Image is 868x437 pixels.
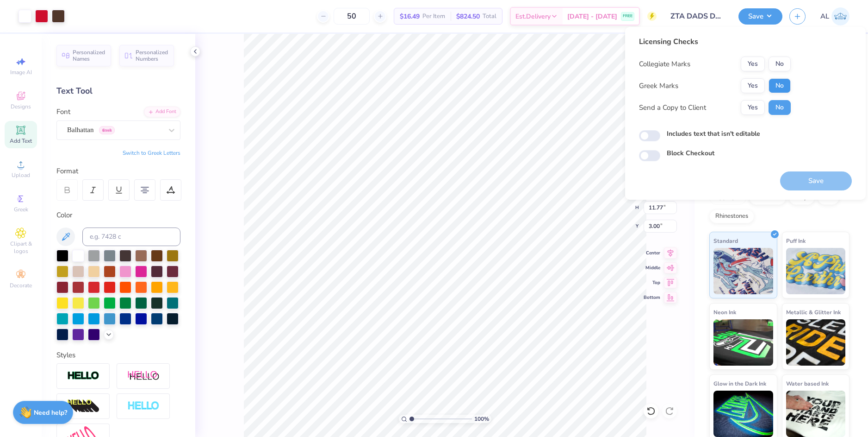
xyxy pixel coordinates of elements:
div: Licensing Checks [639,36,791,47]
img: Puff Ink [786,248,846,294]
label: Includes text that isn't editable [667,129,760,139]
span: Top [644,279,660,286]
div: Rhinestones [709,209,754,223]
img: Stroke [67,371,99,381]
img: Alyzza Lydia Mae Sobrino [831,7,849,25]
span: Water based Ink [786,379,829,388]
span: Decorate [10,282,32,289]
input: – – [334,8,370,25]
img: Negative Space [127,401,160,412]
button: Switch to Greek Letters [123,149,180,157]
div: Format [56,166,181,177]
button: Yes [741,57,765,71]
span: 100 % [474,415,489,423]
button: Yes [741,78,765,93]
span: Personalized Names [73,49,105,62]
span: Greek [14,206,28,213]
span: Glow in the Dark Ink [713,379,766,388]
img: Standard [713,248,773,294]
span: $16.49 [400,12,420,21]
label: Font [56,107,70,117]
img: Metallic & Glitter Ink [786,319,846,366]
a: AL [820,7,849,25]
img: Shadow [127,370,160,382]
span: Metallic & Glitter Ink [786,307,841,317]
input: e.g. 7428 c [82,228,180,246]
span: Designs [11,103,31,110]
button: Save [738,8,782,25]
span: Total [483,12,496,21]
label: Block Checkout [667,148,714,158]
span: Est. Delivery [515,12,551,21]
span: Image AI [10,69,32,76]
strong: Need help? [34,408,67,417]
span: Bottom [644,294,660,301]
span: Add Text [10,137,32,145]
img: Water based Ink [786,391,846,437]
span: Per Item [422,12,445,21]
img: 3d Illusion [67,399,99,414]
button: No [769,78,791,93]
div: Add Font [144,107,180,117]
button: No [769,57,791,71]
button: Yes [741,100,765,115]
span: Puff Ink [786,236,806,246]
span: Standard [713,236,738,246]
button: No [769,100,791,115]
div: Color [56,210,180,221]
span: Clipart & logos [5,240,37,255]
span: Neon Ink [713,307,736,317]
span: Upload [12,171,30,179]
span: $824.50 [456,12,480,21]
span: FREE [623,13,632,19]
span: AL [820,11,829,22]
img: Glow in the Dark Ink [713,391,773,437]
span: Personalized Numbers [136,49,168,62]
div: Collegiate Marks [639,59,690,70]
span: Center [644,250,660,256]
span: [DATE] - [DATE] [567,12,617,21]
input: Untitled Design [663,7,732,25]
div: Styles [56,350,180,361]
img: Neon Ink [713,319,773,366]
div: Greek Marks [639,81,678,91]
span: Middle [644,265,660,271]
div: Send a Copy to Client [639,102,706,113]
div: Text Tool [56,85,180,97]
